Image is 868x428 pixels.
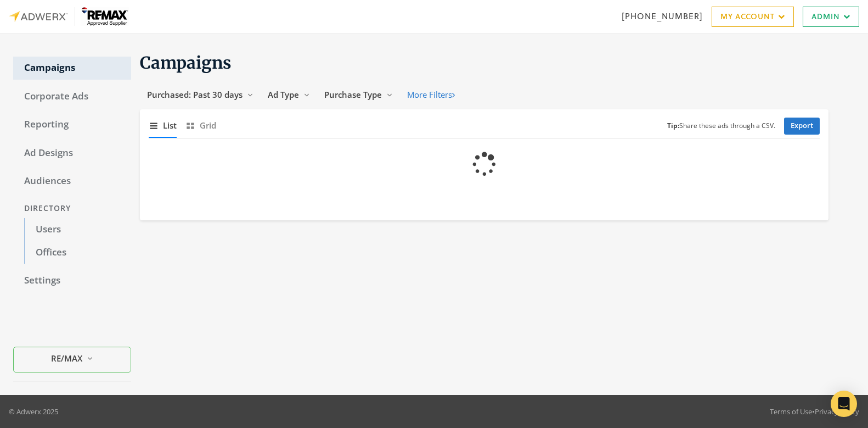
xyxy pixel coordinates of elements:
a: Offices [24,241,131,264]
a: Settings [13,269,131,292]
span: Purchase Type [324,89,382,100]
div: Open Intercom Messenger [831,391,857,417]
a: Privacy Policy [815,407,859,416]
a: Corporate Ads [13,85,131,108]
img: Adwerx [9,7,129,26]
a: Ad Designs [13,142,131,165]
a: Audiences [13,170,131,193]
span: Grid [200,119,216,132]
a: Export [784,118,820,135]
p: © Adwerx 2025 [9,406,58,417]
a: Admin [803,7,859,27]
a: Campaigns [13,57,131,80]
span: RE/MAX [51,352,82,365]
a: Users [24,218,131,241]
div: • [770,406,859,417]
b: Tip: [667,121,679,130]
span: Purchased: Past 30 days [147,89,243,100]
button: Purchase Type [317,85,400,105]
button: RE/MAX [13,347,131,373]
button: List [149,114,177,137]
small: Share these ads through a CSV. [667,121,775,131]
button: Ad Type [261,85,317,105]
span: Campaigns [140,52,232,73]
span: List [163,119,177,132]
button: Grid [185,114,216,137]
a: [PHONE_NUMBER] [622,10,703,22]
a: Terms of Use [770,407,812,416]
div: Directory [13,198,131,219]
button: More Filters [400,85,462,105]
a: My Account [712,7,794,27]
span: Ad Type [268,89,299,100]
a: Reporting [13,113,131,136]
button: Purchased: Past 30 days [140,85,261,105]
